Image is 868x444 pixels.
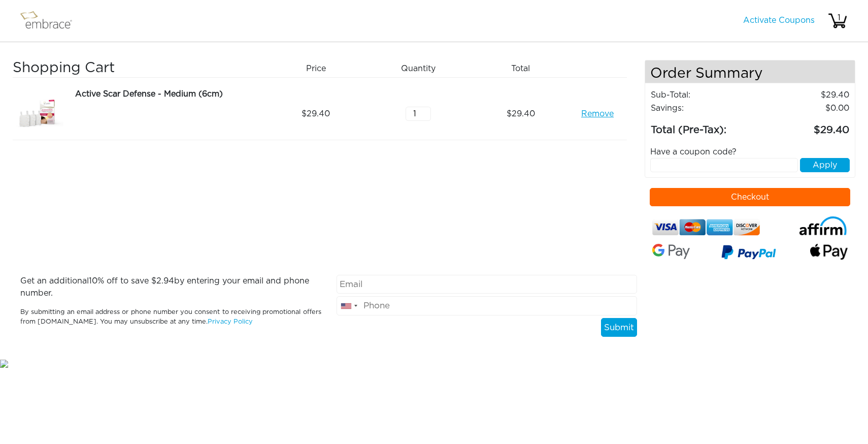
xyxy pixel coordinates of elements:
img: Google-Pay-Logo.svg [652,244,690,259]
img: cart [827,11,848,31]
div: Active Scar Defense - Medium (6cm) [75,88,261,100]
img: affirm-logo.svg [798,216,848,235]
img: logo.png [18,8,84,34]
div: Price [269,60,371,77]
input: Phone [337,296,638,315]
div: Have a coupon code? [643,146,857,158]
span: 29.40 [302,108,330,120]
td: Total (Pre-Tax): [650,115,760,138]
button: Submit [601,318,637,337]
td: 29.40 [760,115,850,138]
img: credit-cards.png [652,216,760,239]
td: 0.00 [760,102,850,115]
td: Sub-Total: [650,88,760,102]
p: Get an additional % off to save $ by entering your email and phone number. [20,275,321,299]
h4: Order Summary [645,60,855,83]
div: 1 [829,12,849,24]
img: fullApplePay.png [810,244,848,259]
img: 3dae449a-8dcd-11e7-960f-02e45ca4b85b.jpeg [13,88,63,140]
a: 1 [827,16,848,24]
td: Savings : [650,102,760,115]
a: Activate Coupons [743,16,815,24]
td: 29.40 [760,88,850,102]
button: Apply [800,158,850,172]
p: By submitting an email address or phone number you consent to receiving promotional offers from [... [20,307,321,327]
div: United States: +1 [337,297,360,315]
input: Email [337,275,638,294]
span: Quantity [401,62,436,75]
span: 29.40 [507,108,535,120]
span: 10 [89,277,97,285]
span: 2.94 [156,277,174,285]
img: paypal-v3.png [721,242,776,264]
button: Checkout [650,188,850,206]
a: Remove [581,108,614,120]
a: Privacy Policy [208,319,253,325]
h3: Shopping Cart [13,60,261,77]
div: Total [473,60,576,77]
